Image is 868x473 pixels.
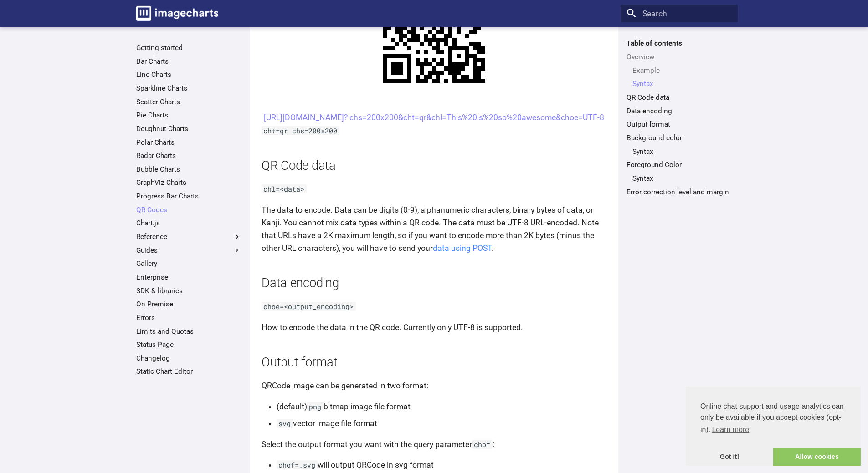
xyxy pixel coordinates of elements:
[262,379,606,392] p: QRCode image can be generated in two format:
[632,66,732,75] a: Example
[627,93,732,102] a: QR Code data
[686,387,861,466] div: cookieconsent
[262,203,606,255] p: The data to encode. Data can be digits (0-9), alphanumeric characters, binary bytes of data, or K...
[136,367,241,376] a: Static Chart Editor
[472,440,493,449] code: chof
[136,165,241,174] a: Bubble Charts
[136,97,241,107] a: Scatter Charts
[136,313,241,322] a: Errors
[627,160,732,169] a: Foreground Color
[632,147,732,156] a: Syntax
[136,219,241,228] a: Chart.js
[627,107,732,116] a: Data encoding
[262,354,606,371] h2: Output format
[627,52,732,61] a: Overview
[262,302,356,311] code: choe=<output_encoding>
[433,244,492,253] a: data using POST
[136,57,241,66] a: Bar Charts
[136,70,241,79] a: Line Charts
[277,400,606,413] li: (default) bitmap image file format
[262,275,606,292] h2: Data encoding
[136,327,241,336] a: Limits and Quotas
[136,205,241,214] a: QR Codes
[710,423,750,437] a: learn more about cookies
[277,417,606,430] li: vector image file format
[632,174,732,183] a: Syntax
[136,138,241,147] a: Polar Charts
[277,419,293,428] code: svg
[700,401,846,437] span: Online chat support and usage analytics can only be available if you accept cookies (opt-in).
[773,448,861,466] a: allow cookies
[136,124,241,133] a: Doughnut Charts
[136,300,241,309] a: On Premise
[136,178,241,187] a: GraphViz Charts
[627,133,732,142] a: Background color
[277,458,606,471] li: will output QRCode in svg format
[262,126,339,135] code: cht=qr chs=200x200
[627,120,732,129] a: Output format
[136,6,218,21] img: logo
[307,402,324,411] code: png
[262,157,606,175] h2: QR Code data
[627,188,732,197] a: Error correction level and margin
[136,192,241,201] a: Progress Bar Charts
[136,232,241,241] label: Reference
[136,111,241,120] a: Pie Charts
[277,460,318,469] code: chof=.svg
[136,340,241,349] a: Status Page
[264,113,604,122] a: [URL][DOMAIN_NAME]? chs=200x200&cht=qr&chl=This%20is%20so%20awesome&choe=UTF-8
[136,84,241,93] a: Sparkline Charts
[621,5,738,23] input: Search
[627,147,732,156] nav: Background color
[136,151,241,160] a: Radar Charts
[132,2,222,25] a: Image-Charts documentation
[136,286,241,295] a: SDK & libraries
[632,79,732,88] a: Syntax
[136,43,241,52] a: Getting started
[627,174,732,183] nav: Foreground Color
[627,66,732,89] nav: Overview
[136,354,241,363] a: Changelog
[262,438,606,451] p: Select the output format you want with the query parameter :
[136,259,241,268] a: Gallery
[136,273,241,282] a: Enterprise
[262,321,606,334] p: How to encode the data in the QR code. Currently only UTF-8 is supported.
[136,246,241,255] label: Guides
[686,448,773,466] a: dismiss cookie message
[262,184,307,193] code: chl=<data>
[621,39,738,48] label: Table of contents
[621,39,738,196] nav: Table of contents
